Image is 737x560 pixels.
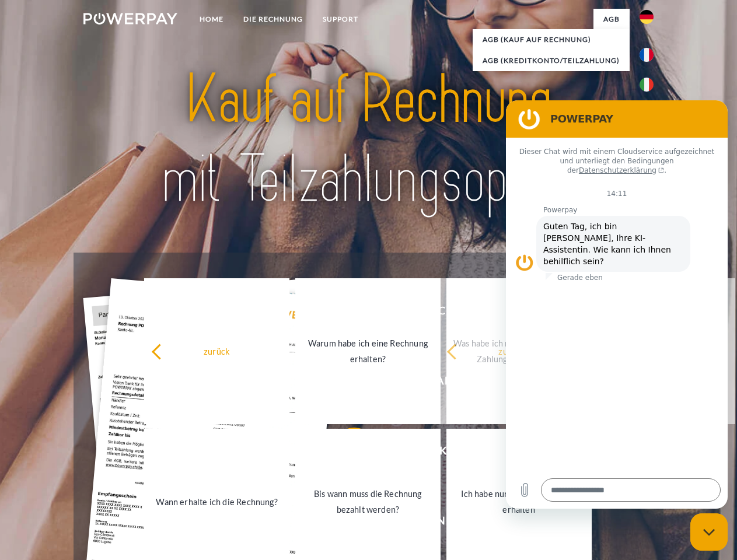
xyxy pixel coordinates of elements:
[640,48,654,62] img: fr
[453,486,585,517] div: Ich habe nur eine Teillieferung erhalten
[151,343,282,359] div: zurück
[313,9,368,30] a: SUPPORT
[302,335,434,367] div: Warum habe ich eine Rechnung erhalten?
[233,9,313,30] a: DIE RECHNUNG
[473,29,630,50] a: AGB (Kauf auf Rechnung)
[473,50,630,71] a: AGB (Kreditkonto/Teilzahlung)
[111,56,626,223] img: title-powerpay_de.svg
[446,343,578,359] div: zurück
[506,100,728,509] iframe: Messaging-Fenster
[302,486,434,517] div: Bis wann muss die Rechnung bezahlt werden?
[190,9,233,30] a: Home
[151,494,282,509] div: Wann erhalte ich die Rechnung?
[640,78,654,92] img: it
[593,9,630,30] a: agb
[690,513,728,551] iframe: Schaltfläche zum Öffnen des Messaging-Fensters; Konversation läuft
[640,10,654,24] img: de
[83,13,177,24] img: logo-powerpay-white.svg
